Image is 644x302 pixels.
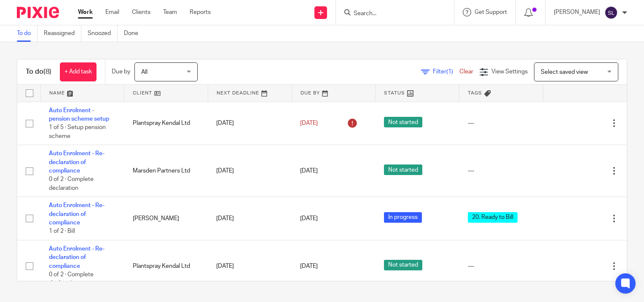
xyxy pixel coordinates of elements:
[17,25,38,42] a: To do
[475,9,507,15] span: Get Support
[124,197,208,240] td: [PERSON_NAME]
[300,216,318,221] span: [DATE]
[604,6,618,19] img: svg%3E
[49,176,94,191] span: 0 of 2 · Complete declaration
[88,25,118,42] a: Snoozed
[541,69,588,75] span: Select saved view
[44,25,81,42] a: Reassigned
[208,197,292,240] td: [DATE]
[468,212,518,223] span: 20. Ready to Bill
[300,120,318,126] span: [DATE]
[60,62,97,81] a: + Add task
[433,69,459,75] span: Filter
[124,25,145,42] a: Done
[49,229,75,235] span: 1 of 2 · Bill
[49,202,105,226] a: Auto Enrolment - Re-declaration of compliance
[26,67,51,76] h1: To do
[49,151,105,174] a: Auto Enrolment - Re-declaration of compliance
[208,145,292,197] td: [DATE]
[49,246,105,269] a: Auto Enrolment - Re-declaration of compliance
[384,164,422,175] span: Not started
[49,108,109,122] a: Auto Enrolment - pension scheme setup
[190,8,211,16] a: Reports
[554,8,600,16] p: [PERSON_NAME]
[124,240,208,292] td: Plantspray Kendal Ltd
[468,91,482,95] span: Tags
[43,68,51,75] span: (8)
[17,7,59,18] img: Pixie
[124,145,208,197] td: Marsden Partners Ltd
[446,69,453,75] span: (1)
[208,240,292,292] td: [DATE]
[300,168,318,174] span: [DATE]
[468,262,535,270] div: ---
[384,117,422,127] span: Not started
[468,167,535,175] div: ---
[468,119,535,127] div: ---
[384,212,422,223] span: In progress
[49,124,106,139] span: 1 of 5 · Setup pension scheme
[141,69,148,75] span: All
[78,8,93,16] a: Work
[384,260,422,270] span: Not started
[300,263,318,269] span: [DATE]
[112,67,130,76] p: Due by
[49,272,94,286] span: 0 of 2 · Complete declaration
[353,10,429,18] input: Search
[124,102,208,145] td: Plantspray Kendal Ltd
[105,8,119,16] a: Email
[132,8,150,16] a: Clients
[208,102,292,145] td: [DATE]
[491,69,528,75] span: View Settings
[459,69,473,75] a: Clear
[163,8,177,16] a: Team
